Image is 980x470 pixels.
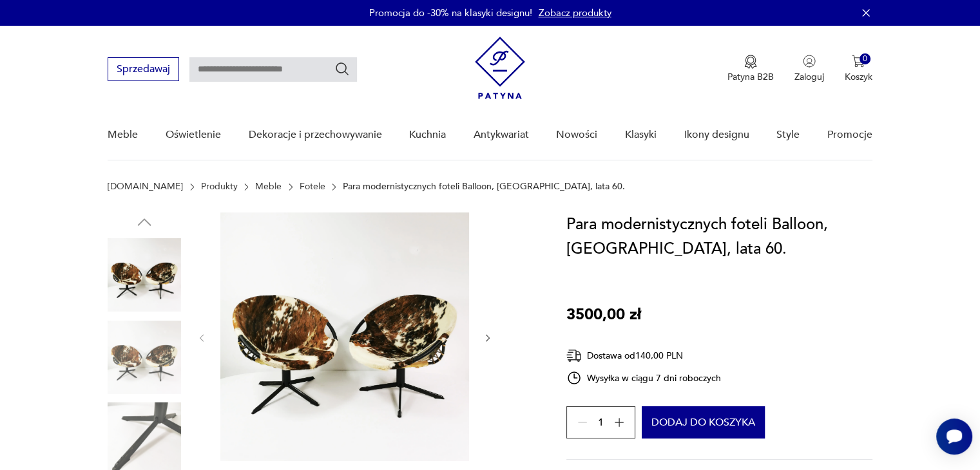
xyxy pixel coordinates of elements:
a: Klasyki [625,110,657,160]
a: Dekoracje i przechowywanie [248,110,381,160]
a: Fotele [300,182,325,192]
button: Patyna B2B [727,55,774,83]
a: Nowości [556,110,597,160]
img: Zdjęcie produktu Para modernistycznych foteli Balloon, Niemcy, lata 60. [220,212,469,461]
button: Sprzedawaj [108,57,179,81]
img: Zdjęcie produktu Para modernistycznych foteli Balloon, Niemcy, lata 60. [108,238,181,312]
img: Ikonka użytkownika [803,55,816,68]
img: Ikona medalu [744,55,757,69]
p: Koszyk [845,71,872,83]
span: 1 [598,418,604,427]
button: Zaloguj [794,55,824,83]
div: 0 [860,53,870,64]
a: [DOMAIN_NAME] [108,182,183,192]
img: Ikona koszyka [852,55,865,68]
img: Zdjęcie produktu Para modernistycznych foteli Balloon, Niemcy, lata 60. [108,321,181,394]
p: Zaloguj [794,71,824,83]
img: Ikona dostawy [566,348,582,364]
a: Ikony designu [684,110,749,160]
img: Patyna - sklep z meblami i dekoracjami vintage [475,37,525,99]
button: 0Koszyk [845,55,872,83]
p: 3500,00 zł [566,303,641,327]
button: Dodaj do koszyka [642,406,765,438]
iframe: Smartsupp widget button [936,418,972,455]
button: Szukaj [334,61,350,77]
a: Kuchnia [409,110,446,160]
a: Meble [255,182,282,192]
a: Ikona medaluPatyna B2B [727,55,774,83]
p: Patyna B2B [727,71,774,83]
p: Para modernistycznych foteli Balloon, [GEOGRAPHIC_DATA], lata 60. [343,182,625,192]
a: Produkty [201,182,238,192]
a: Oświetlenie [166,110,221,160]
a: Style [776,110,800,160]
h1: Para modernistycznych foteli Balloon, [GEOGRAPHIC_DATA], lata 60. [566,212,872,261]
div: Dostawa od 140,00 PLN [566,348,721,364]
div: Wysyłka w ciągu 7 dni roboczych [566,370,721,386]
a: Antykwariat [474,110,529,160]
p: Promocja do -30% na klasyki designu! [369,6,532,19]
a: Zobacz produkty [539,6,611,19]
a: Promocje [827,110,872,160]
a: Sprzedawaj [108,66,179,75]
a: Meble [108,110,138,160]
